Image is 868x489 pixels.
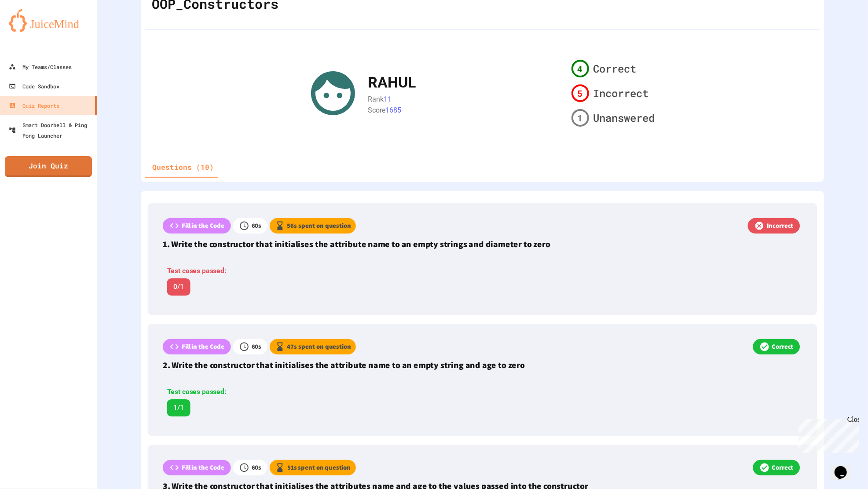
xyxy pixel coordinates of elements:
p: Fill in the Code [182,221,224,231]
p: 51 s spent on question [287,463,351,473]
div: Smart Doorbell & Ping Pong Launcher [9,120,93,141]
p: Correct [772,342,794,352]
p: Fill in the Code [182,342,224,352]
div: RAHUL [368,71,416,94]
p: Fill in the Code [182,463,224,473]
span: Score [368,106,386,114]
p: 60 s [252,463,262,473]
img: logo-orange.svg [9,9,88,32]
p: 1. Write the constructor that initialises the attribute name to an empty strings and diameter to ... [163,238,802,251]
div: basic tabs example [145,157,221,178]
iframe: chat widget [831,454,859,480]
div: Test cases passed: [167,266,346,277]
div: 4 [571,60,589,77]
div: 1/1 [167,399,190,416]
p: 56 s spent on question [287,221,351,231]
span: Incorrect [593,85,649,101]
p: Incorrect [767,221,794,231]
p: 60 s [252,342,262,352]
button: Questions (10) [145,157,221,178]
p: 60 s [252,221,262,231]
div: Test cases passed: [167,387,346,398]
span: 11 [384,95,392,103]
a: Join Quiz [5,156,92,177]
span: Correct [593,61,637,77]
div: 0/1 [167,278,190,296]
span: 1685 [386,106,402,114]
p: 47 s spent on question [287,342,351,352]
div: Quiz Reports [9,100,59,111]
div: My Teams/Classes [9,62,72,72]
span: Rank [368,95,384,103]
iframe: chat widget [795,416,859,453]
div: 5 [571,84,589,102]
span: Unanswered [593,110,655,126]
p: Correct [772,463,794,473]
div: Chat with us now!Close [4,4,61,56]
div: Code Sandbox [9,81,59,91]
div: 1 [571,109,589,127]
p: 2. Write the constructor that initialises the attribute name to an empty string and age to zero [163,359,802,372]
